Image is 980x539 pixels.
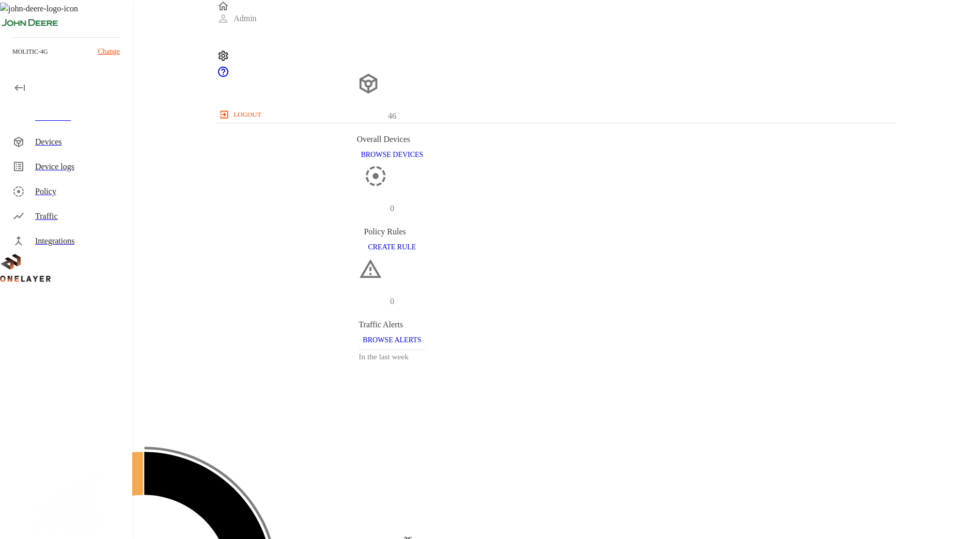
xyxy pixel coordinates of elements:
div: Overall Devices [356,133,427,146]
button: BROWSE ALERTS [359,331,425,350]
div: Policy Rules [364,226,420,238]
a: logout [217,106,895,123]
button: BROWSE DEVICES [356,146,427,165]
a: CREATE RULE [364,242,420,251]
button: CREATE RULE [364,238,420,257]
h3: In the last week [359,350,425,364]
a: onelayer-support [217,71,229,80]
a: BROWSE DEVICES [356,150,427,158]
p: Admin [234,12,256,25]
button: logout [217,106,265,123]
p: 0 [390,295,394,308]
span: Support Portal [217,71,229,80]
p: 0 [390,202,394,215]
a: BROWSE ALERTS [359,335,425,344]
div: Traffic Alerts [359,319,425,331]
